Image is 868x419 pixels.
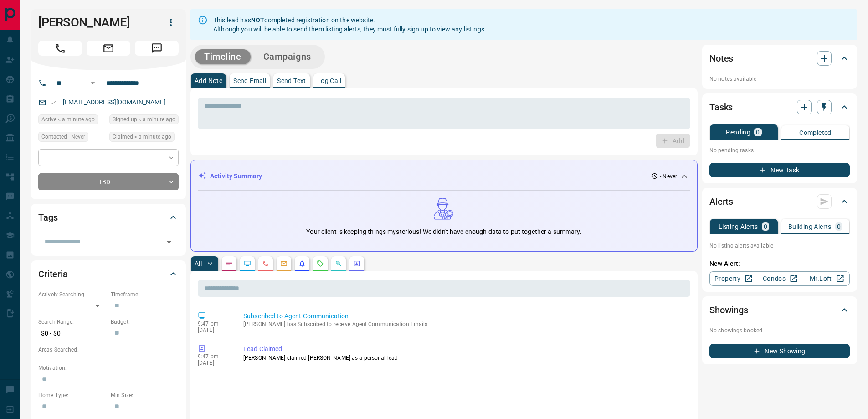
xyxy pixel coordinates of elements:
[198,353,230,360] p: 9:47 pm
[38,391,106,399] p: Home Type:
[764,223,767,230] p: 0
[709,303,748,317] h2: Showings
[87,41,130,56] span: Email
[298,260,306,267] svg: Listing Alerts
[243,344,687,354] p: Lead Claimed
[111,391,179,399] p: Min Size:
[262,260,269,267] svg: Calls
[709,191,850,212] div: Alerts
[50,99,56,106] svg: Email Valid
[306,227,581,237] p: Your client is keeping things mysterious! We didn't have enough data to put together a summary.
[135,41,179,56] span: Message
[109,132,179,145] div: Mon Aug 18 2025
[788,223,832,230] p: Building Alerts
[317,260,324,267] svg: Requests
[195,49,251,64] button: Timeline
[709,163,850,177] button: New Task
[335,260,342,267] svg: Opportunities
[210,171,262,181] p: Activity Summary
[38,267,68,281] h2: Criteria
[251,16,264,24] strong: NOT
[244,260,251,267] svg: Lead Browsing Activity
[38,318,106,326] p: Search Range:
[709,344,850,358] button: New Showing
[38,210,57,225] h2: Tags
[709,326,850,335] p: No showings booked
[38,290,106,299] p: Actively Searching:
[243,354,687,362] p: [PERSON_NAME] claimed [PERSON_NAME] as a personal lead
[709,144,850,157] p: No pending tasks
[198,360,230,366] p: [DATE]
[709,259,850,269] p: New Alert:
[709,47,850,69] div: Notes
[709,242,850,250] p: No listing alerts available
[709,75,850,83] p: No notes available
[803,271,850,286] a: Mr.Loft
[756,271,803,286] a: Condos
[709,100,733,114] h2: Tasks
[163,236,175,248] button: Open
[111,290,179,299] p: Timeframe:
[38,15,149,30] h1: [PERSON_NAME]
[243,311,687,321] p: Subscribed to Agent Communication
[111,318,179,326] p: Budget:
[198,321,230,327] p: 9:47 pm
[799,129,832,136] p: Completed
[233,78,266,84] p: Send Email
[709,51,733,66] h2: Notes
[38,173,179,190] div: TBD
[277,78,306,84] p: Send Text
[38,114,105,127] div: Mon Aug 18 2025
[317,78,341,84] p: Log Call
[198,327,230,333] p: [DATE]
[213,12,484,37] div: This lead has completed registration on the website. Although you will be able to send them listi...
[660,172,677,181] p: - Never
[709,299,850,321] div: Showings
[709,194,733,209] h2: Alerts
[113,132,171,141] span: Claimed < a minute ago
[38,346,179,354] p: Areas Searched:
[709,271,756,286] a: Property
[38,364,179,372] p: Motivation:
[198,168,690,185] div: Activity Summary- Never
[353,260,360,267] svg: Agent Actions
[41,115,95,124] span: Active < a minute ago
[87,78,98,88] button: Open
[38,263,179,285] div: Criteria
[63,98,166,106] a: [EMAIL_ADDRESS][DOMAIN_NAME]
[280,260,288,267] svg: Emails
[709,96,850,118] div: Tasks
[837,223,841,230] p: 0
[756,129,760,135] p: 0
[719,223,758,230] p: Listing Alerts
[41,132,85,141] span: Contacted - Never
[113,115,175,124] span: Signed up < a minute ago
[195,78,222,84] p: Add Note
[226,260,233,267] svg: Notes
[254,49,320,64] button: Campaigns
[38,326,106,341] p: $0 - $0
[38,41,82,56] span: Call
[38,207,179,228] div: Tags
[195,260,202,267] p: All
[109,114,179,127] div: Mon Aug 18 2025
[726,129,750,135] p: Pending
[243,321,687,327] p: [PERSON_NAME] has Subscribed to receive Agent Communication Emails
